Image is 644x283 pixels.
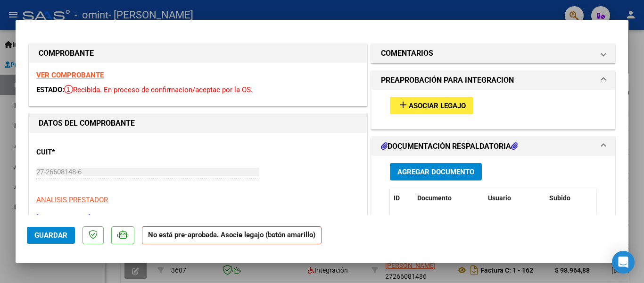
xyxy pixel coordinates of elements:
[488,194,511,202] span: Usuario
[413,188,484,208] datatable-header-cell: Documento
[36,86,64,94] span: ESTADO:
[36,213,360,223] p: [PERSON_NAME]
[381,141,518,152] h1: DOCUMENTACIÓN RESPALDATORIA
[39,119,135,128] strong: DATOS DEL COMPROBANTE
[36,196,108,204] span: ANALISIS PRESTADOR
[381,48,433,59] h1: COMENTARIOS
[397,99,409,111] mat-icon: add
[394,194,400,202] span: ID
[484,188,545,208] datatable-header-cell: Usuario
[545,188,593,208] datatable-header-cell: Subido
[27,227,75,244] button: Guardar
[390,97,473,114] button: Asociar Legajo
[549,194,570,202] span: Subido
[36,71,104,79] a: VER COMPROBANTE
[390,188,413,208] datatable-header-cell: ID
[34,231,67,240] span: Guardar
[381,75,514,86] h1: PREAPROBACIÓN PARA INTEGRACION
[390,163,482,180] button: Agregar Documento
[372,44,615,63] mat-expansion-panel-header: COMENTARIOS
[64,86,253,94] span: Recibida. En proceso de confirmacion/aceptac por la OS.
[39,49,94,58] strong: COMPROBANTE
[372,90,615,129] div: PREAPROBACIÓN PARA INTEGRACION
[397,168,474,176] span: Agregar Documento
[372,137,615,156] mat-expansion-panel-header: DOCUMENTACIÓN RESPALDATORIA
[142,226,322,245] strong: No está pre-aprobada. Asocie legajo (botón amarillo)
[593,188,640,208] datatable-header-cell: Acción
[36,147,133,158] p: CUIT
[372,71,615,90] mat-expansion-panel-header: PREAPROBACIÓN PARA INTEGRACION
[409,102,466,110] span: Asociar Legajo
[612,251,635,274] div: Open Intercom Messenger
[417,194,452,202] span: Documento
